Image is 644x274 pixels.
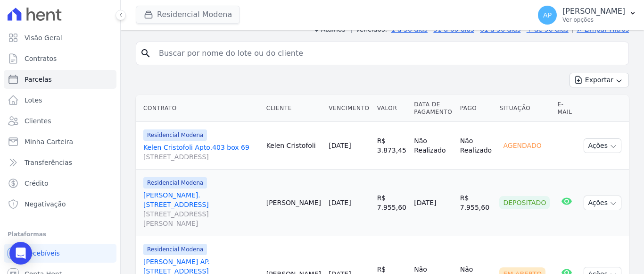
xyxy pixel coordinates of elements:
[373,95,411,122] th: Valor
[562,16,625,24] p: Ver opções
[25,199,66,209] span: Negativação
[143,152,259,162] span: [STREET_ADDRESS]
[143,129,207,141] span: Residencial Modena
[136,95,263,122] th: Contrato
[4,132,116,151] a: Minha Carteira
[9,242,32,265] div: Open Intercom Messenger
[553,95,580,122] th: E-mail
[25,33,62,43] span: Visão Geral
[4,153,116,172] a: Transferências
[25,158,72,167] span: Transferências
[410,122,456,170] td: Não Realizado
[456,170,496,236] td: R$ 7.955,60
[570,73,629,87] button: Exportar
[25,248,60,258] span: Recebíveis
[4,111,116,130] a: Clientes
[584,196,621,210] button: Ações
[329,142,351,149] a: [DATE]
[373,170,411,236] td: R$ 7.955,60
[263,170,325,236] td: [PERSON_NAME]
[410,170,456,236] td: [DATE]
[143,190,259,228] a: [PERSON_NAME]. [STREET_ADDRESS][STREET_ADDRESS][PERSON_NAME]
[530,2,644,28] button: AP [PERSON_NAME] Ver opções
[153,44,625,63] input: Buscar por nome do lote ou do cliente
[25,116,51,126] span: Clientes
[4,70,116,89] a: Parcelas
[4,49,116,68] a: Contratos
[4,91,116,110] a: Lotes
[25,95,42,105] span: Lotes
[143,244,207,255] span: Residencial Modena
[456,122,496,170] td: Não Realizado
[25,54,57,63] span: Contratos
[25,137,73,146] span: Minha Carteira
[4,174,116,193] a: Crédito
[140,48,151,59] i: search
[263,95,325,122] th: Cliente
[543,12,552,18] span: AP
[25,179,49,188] span: Crédito
[136,6,240,24] button: Residencial Modena
[4,195,116,214] a: Negativação
[499,196,550,209] div: Depositado
[584,138,621,153] button: Ações
[562,7,625,16] p: [PERSON_NAME]
[456,95,496,122] th: Pago
[25,75,52,84] span: Parcelas
[263,122,325,170] td: Kelen Cristofoli
[4,244,116,263] a: Recebíveis
[143,209,259,228] span: [STREET_ADDRESS][PERSON_NAME]
[495,95,553,122] th: Situação
[8,229,113,240] div: Plataformas
[4,28,116,47] a: Visão Geral
[373,122,411,170] td: R$ 3.873,45
[325,95,373,122] th: Vencimento
[499,139,545,152] div: Agendado
[143,177,207,188] span: Residencial Modena
[329,199,351,206] a: [DATE]
[410,95,456,122] th: Data de Pagamento
[143,143,259,162] a: Kelen Cristofoli Apto.403 box 69[STREET_ADDRESS]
